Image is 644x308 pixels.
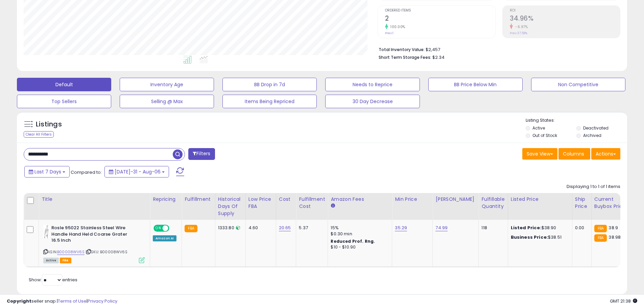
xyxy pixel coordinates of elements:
div: 5.37 [299,225,323,231]
h2: 2 [385,15,495,24]
div: Title [42,196,147,203]
strong: Copyright [7,298,31,304]
a: Privacy Policy [88,298,117,304]
button: Columns [558,148,590,160]
div: 0.00 [575,225,586,231]
b: Business Price: [511,234,548,240]
div: 118 [481,225,502,231]
b: Rosle 95022 Stainless Steel Wire Handle Hand Held Coarse Grater 16.5 Inch [51,225,134,245]
small: FBA [594,225,607,232]
small: Amazon Fees. [331,203,335,209]
a: 35.29 [395,224,407,231]
span: 38.9 [609,224,618,231]
button: Needs to Reprice [325,78,420,91]
small: Prev: 37.58% [510,31,527,35]
div: Ship Price [575,196,589,210]
h2: 34.96% [510,15,620,24]
div: Low Price FBA [248,196,273,210]
div: $10 - $10.90 [331,244,387,250]
div: [PERSON_NAME] [435,196,476,203]
div: 1333.80 [218,225,240,231]
div: Current Buybox Price [594,196,629,210]
div: $0.30 min [331,231,387,237]
div: Amazon Fees [331,196,389,203]
span: Compared to: [71,169,102,175]
div: Historical Days Of Supply [218,196,243,217]
div: ASIN: [43,225,145,262]
span: Ordered Items [385,9,495,13]
button: [DATE]-31 - Aug-06 [104,166,169,177]
button: BB Price Below Min [428,78,523,91]
span: All listings currently available for purchase on Amazon [43,258,59,263]
div: Min Price [395,196,430,203]
span: [DATE]-31 - Aug-06 [115,168,161,175]
small: FBA [185,225,197,232]
b: Short Term Storage Fees: [379,54,431,60]
li: $2,457 [379,45,615,53]
span: ON [154,226,163,231]
div: Clear All Filters [24,131,54,138]
div: 15% [331,225,387,231]
b: Reduced Prof. Rng. [331,238,375,244]
button: Filters [188,148,215,160]
a: Terms of Use [58,298,87,304]
button: Save View [522,148,557,160]
label: Deactivated [583,125,609,131]
div: Repricing [153,196,179,203]
button: Selling @ Max [120,95,214,108]
img: 31G8iZDWQjL._SL40_.jpg [43,225,50,238]
a: B00008WV6S [57,249,85,255]
button: 30 Day Decrease [325,95,420,108]
p: Listing States: [526,117,627,124]
div: $38.51 [511,234,567,240]
button: Default [17,78,111,91]
label: Active [532,125,545,131]
div: $38.90 [511,225,567,231]
button: Inventory Age [120,78,214,91]
span: ROI [510,9,620,13]
button: Actions [591,148,620,160]
a: 74.99 [435,224,448,231]
div: Fulfillable Quantity [481,196,505,210]
div: seller snap | | [7,298,117,305]
span: | SKU: B00008WV6S [86,249,127,255]
div: Listed Price [511,196,569,203]
div: Amazon AI [153,235,176,241]
small: Prev: 1 [385,31,393,35]
span: 2025-08-14 21:38 GMT [610,298,637,304]
span: Columns [563,150,584,157]
span: Last 7 Days [34,168,61,175]
span: OFF [168,226,179,231]
div: Fulfillment Cost [299,196,325,210]
button: Items Being Repriced [222,95,317,108]
a: 20.65 [279,224,291,231]
div: Cost [279,196,293,203]
button: Top Sellers [17,95,111,108]
button: Non Competitive [531,78,625,91]
button: BB Drop in 7d [222,78,317,91]
span: 38.98 [609,234,621,240]
small: -6.97% [513,24,528,29]
span: Show: entries [29,277,77,283]
small: FBA [594,234,607,242]
span: $2.34 [432,54,445,61]
h5: Listings [36,120,62,129]
div: 4.60 [248,225,271,231]
label: Archived [583,133,601,138]
span: FBA [60,258,71,263]
small: 100.00% [388,24,405,29]
label: Out of Stock [532,133,557,138]
div: Displaying 1 to 1 of 1 items [567,184,620,190]
b: Listed Price: [511,224,542,231]
b: Total Inventory Value: [379,47,425,52]
button: Last 7 Days [24,166,70,177]
div: Fulfillment [185,196,212,203]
